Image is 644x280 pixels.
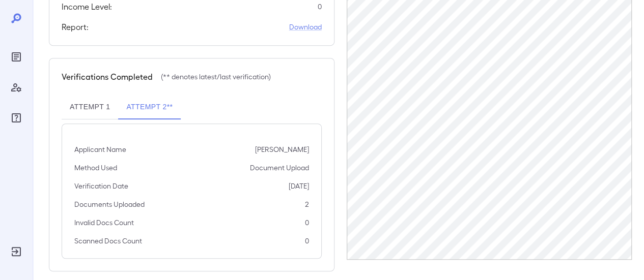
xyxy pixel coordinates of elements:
[161,72,271,82] p: (** denotes latest/last verification)
[8,110,24,126] div: FAQ
[305,199,309,209] p: 2
[74,199,145,209] p: Documents Uploaded
[305,236,309,246] p: 0
[74,217,134,228] p: Invalid Docs Count
[62,71,153,83] h5: Verifications Completed
[62,21,89,33] h5: Report:
[250,163,309,173] p: Document Upload
[289,22,322,32] a: Download
[62,1,112,13] h5: Income Level:
[74,236,142,246] p: Scanned Docs Count
[8,49,24,65] div: Reports
[74,144,126,154] p: Applicant Name
[255,144,309,154] p: [PERSON_NAME]
[289,181,309,191] p: [DATE]
[318,2,322,12] p: 0
[118,95,181,119] button: Attempt 2**
[8,243,24,260] div: Log Out
[62,95,118,119] button: Attempt 1
[305,217,309,228] p: 0
[74,181,128,191] p: Verification Date
[8,79,24,96] div: Manage Users
[74,163,117,173] p: Method Used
